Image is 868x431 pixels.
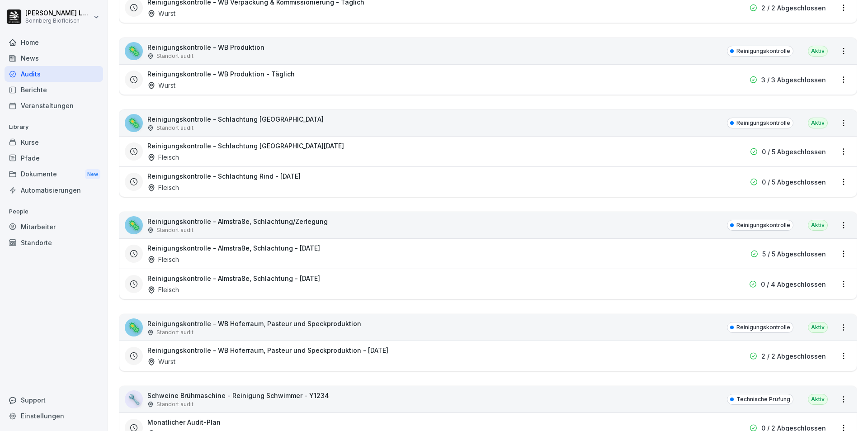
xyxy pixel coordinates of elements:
a: Einstellungen [5,408,103,424]
p: Library [5,120,103,134]
a: Kurse [5,134,103,150]
div: Fleisch [147,285,179,294]
div: Aktiv [808,46,828,57]
p: Standort audit [156,226,193,234]
p: Standort audit [156,328,193,336]
p: Reinigungskontrolle - Almstraße, Schlachtung/Zerlegung [147,217,328,226]
h3: Monatlicher Audit-Plan [147,417,221,427]
p: Reinigungskontrolle - Schlachtung [GEOGRAPHIC_DATA] [147,114,324,124]
div: Wurst [147,9,175,18]
a: Pfade [5,150,103,166]
h3: Reinigungskontrolle - Schlachtung [GEOGRAPHIC_DATA][DATE] [147,141,344,151]
p: Technische Prüfung [736,395,790,403]
div: Aktiv [808,220,828,231]
div: 🦠 [125,318,143,336]
a: Audits [5,66,103,82]
div: Fleisch [147,183,179,192]
h3: Reinigungskontrolle - WB Hoferraum, Pasteur und Speckproduktion - [DATE] [147,346,388,355]
div: Aktiv [808,394,828,405]
h3: Reinigungskontrolle - Almstraße, Schlachtung - [DATE] [147,243,320,253]
p: People [5,204,103,219]
div: 🔧 [125,390,143,408]
a: Home [5,34,103,50]
a: Veranstaltungen [5,98,103,114]
a: Berichte [5,82,103,98]
div: 🦠 [125,42,143,60]
p: Sonnberg Biofleisch [25,18,91,24]
p: Standort audit [156,400,193,408]
div: Aktiv [808,118,828,128]
p: Standort audit [156,124,193,132]
div: Support [5,392,103,408]
p: Reinigungskontrolle - WB Hoferraum, Pasteur und Speckproduktion [147,319,361,328]
div: 🦠 [125,114,143,132]
div: Fleisch [147,152,179,162]
p: Reinigungskontrolle [736,119,790,127]
h3: Reinigungskontrolle - Schlachtung Rind - [DATE] [147,171,301,181]
p: 0 / 5 Abgeschlossen [762,147,826,156]
a: News [5,50,103,66]
a: Mitarbeiter [5,219,103,235]
p: 3 / 3 Abgeschlossen [761,75,826,85]
a: Standorte [5,235,103,251]
p: Reinigungskontrolle [736,221,790,229]
p: 2 / 2 Abgeschlossen [761,351,826,361]
p: Reinigungskontrolle [736,323,790,332]
p: Reinigungskontrolle [736,47,790,55]
div: Fleisch [147,255,179,264]
p: 2 / 2 Abgeschlossen [761,3,826,13]
h3: Reinigungskontrolle - WB Produktion - Täglich [147,69,295,79]
p: 0 / 5 Abgeschlossen [762,177,826,187]
p: Standort audit [156,52,193,60]
div: Wurst [147,81,175,90]
div: New [85,169,100,180]
div: 🦠 [125,216,143,234]
a: Automatisierungen [5,182,103,198]
p: [PERSON_NAME] Lumetsberger [25,9,91,17]
p: Reinigungskontrolle - WB Produktion [147,43,264,52]
p: Schweine Brühmaschine - Reinigung Schwimmer - Y1234 [147,391,329,400]
p: 0 / 4 Abgeschlossen [761,279,826,289]
div: Aktiv [808,322,828,333]
a: DokumenteNew [5,166,103,183]
p: 5 / 5 Abgeschlossen [762,249,826,259]
h3: Reinigungskontrolle - Almstraße, Schlachtung - [DATE] [147,274,320,283]
div: Wurst [147,357,175,366]
div: Dokumente [5,166,103,183]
